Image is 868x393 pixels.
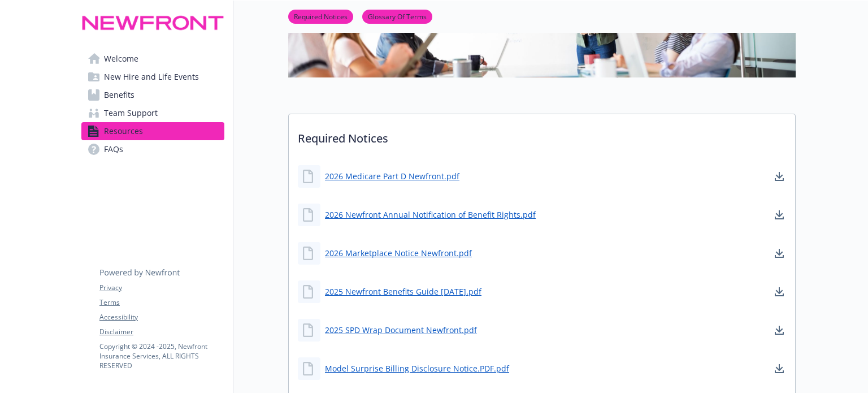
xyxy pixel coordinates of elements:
a: Terms [99,297,224,308]
a: Benefits [81,86,224,104]
a: Model Surprise Billing Disclosure Notice.PDF.pdf [325,362,509,374]
a: download document [772,170,786,183]
a: Accessibility [99,312,224,322]
a: Resources [81,122,224,140]
a: 2025 Newfront Benefits Guide [DATE].pdf [325,286,481,297]
a: New Hire and Life Events [81,68,224,86]
a: Disclaimer [99,327,224,337]
a: 2025 SPD Wrap Document Newfront.pdf [325,324,477,336]
span: FAQs [104,140,123,158]
span: Benefits [104,86,134,104]
a: download document [772,208,786,222]
a: download document [772,323,786,337]
span: Team Support [104,104,158,122]
a: Privacy [99,283,224,293]
a: download document [772,362,786,375]
a: Team Support [81,104,224,122]
a: Required Notices [288,11,353,21]
a: 2026 Marketplace Notice Newfront.pdf [325,247,472,259]
a: FAQs [81,140,224,158]
span: New Hire and Life Events [104,68,199,86]
span: Resources [104,122,143,140]
span: Welcome [104,50,138,68]
a: Welcome [81,50,224,68]
a: Glossary Of Terms [362,11,432,21]
p: Copyright © 2024 - 2025 , Newfront Insurance Services, ALL RIGHTS RESERVED [99,342,224,370]
a: 2026 Newfront Annual Notification of Benefit Rights.pdf [325,209,536,221]
a: download document [772,285,786,299]
p: Required Notices [289,114,795,156]
a: 2026 Medicare Part D Newfront.pdf [325,170,459,182]
a: download document [772,247,786,260]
